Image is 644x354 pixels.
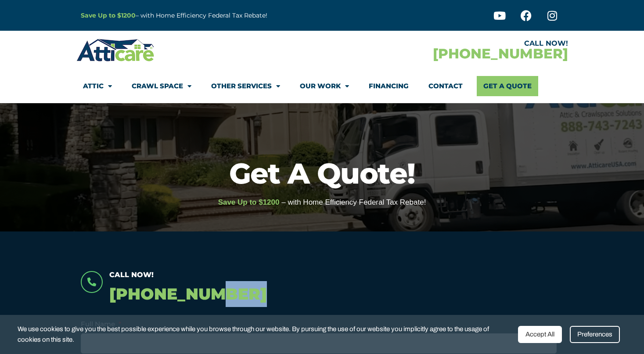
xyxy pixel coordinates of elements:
div: Preferences [570,326,620,343]
a: Attic [83,76,112,96]
a: Financing [369,76,409,96]
span: Save Up to $1200 [218,198,280,206]
span: We use cookies to give you the best possible experience while you browse through our website. By ... [18,324,512,345]
div: CALL NOW! [322,40,568,47]
a: Our Work [300,76,349,96]
span: Call Now! [109,271,154,279]
a: Contact [428,76,463,96]
a: Crawl Space [132,76,191,96]
div: Accept All [518,326,562,343]
p: – with Home Efficiency Federal Tax Rebate! [81,11,365,21]
a: Save Up to $1200 [81,11,136,19]
h1: Get A Quote! [4,159,640,188]
nav: Menu [83,76,561,96]
span: – with Home Efficiency Federal Tax Rebate! [281,198,426,206]
a: Get A Quote [477,76,538,96]
a: Other Services [211,76,280,96]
